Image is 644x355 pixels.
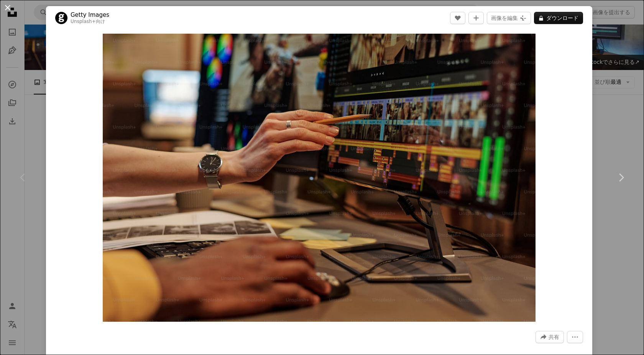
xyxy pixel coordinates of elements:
button: このビジュアルを共有する [536,331,564,343]
button: 画像を編集 [487,12,531,24]
button: その他のアクション [567,331,583,343]
div: 向け [71,19,109,25]
button: ダウンロード [534,12,583,24]
a: Unsplash+ [71,19,96,24]
button: いいね！ [450,12,465,24]
span: 共有 [549,331,559,343]
img: 写真とビデオをモンタージュするためにコンピューター上の編集ソフトウェアを使用する2人のデザイナーのクローズアップ [103,34,536,322]
img: Getty Imagesのプロフィールを見る [55,12,67,24]
button: この画像でズームインする [103,34,536,322]
a: Getty Images [71,11,109,19]
button: コレクションに追加する [468,12,484,24]
a: 次へ [598,141,644,214]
